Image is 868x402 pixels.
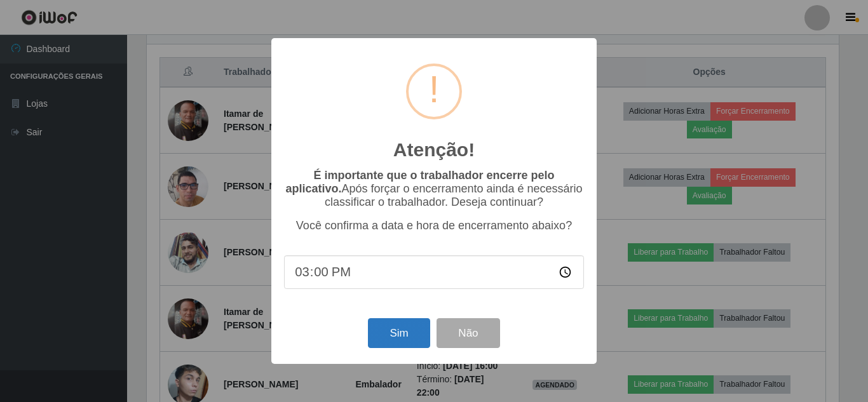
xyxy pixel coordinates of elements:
h2: Atenção! [393,138,475,161]
button: Não [437,318,499,348]
p: Você confirma a data e hora de encerramento abaixo? [284,219,584,232]
p: Após forçar o encerramento ainda é necessário classificar o trabalhador. Deseja continuar? [284,169,584,209]
b: É importante que o trabalhador encerre pelo aplicativo. [285,169,554,195]
button: Sim [368,318,430,348]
